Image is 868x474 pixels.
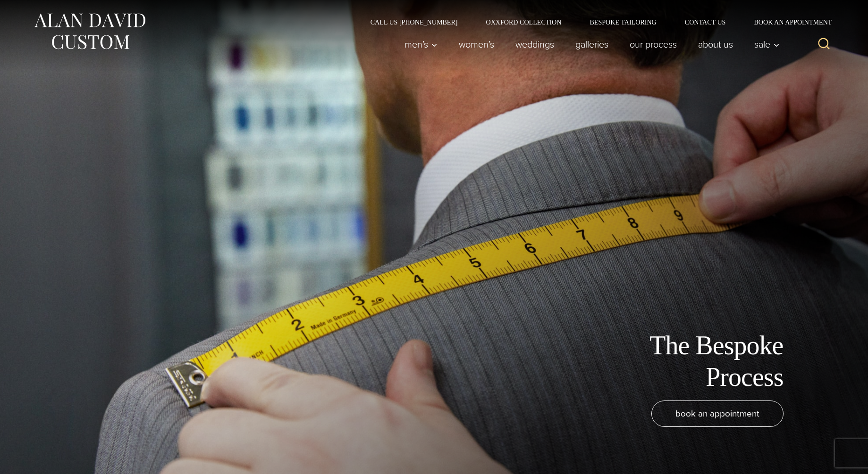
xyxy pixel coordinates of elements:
[687,35,743,54] a: About Us
[813,33,835,56] button: View Search Form
[651,400,784,427] a: book an appointment
[754,40,780,49] span: Sale
[808,446,859,469] iframe: Opens a widget where you can chat to one of our agents
[33,10,146,52] img: Alan David Custom
[394,35,784,54] nav: Primary Navigation
[740,19,835,25] a: Book an Appointment
[356,19,835,25] nav: Secondary Navigation
[619,35,687,54] a: Our Process
[571,330,784,393] h1: The Bespoke Process
[565,35,619,54] a: Galleries
[675,407,759,420] span: book an appointment
[505,35,565,54] a: weddings
[448,35,505,54] a: Women’s
[472,19,575,25] a: Oxxford Collection
[356,19,472,25] a: Call Us [PHONE_NUMBER]
[671,19,740,25] a: Contact Us
[405,40,438,49] span: Men’s
[575,19,670,25] a: Bespoke Tailoring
